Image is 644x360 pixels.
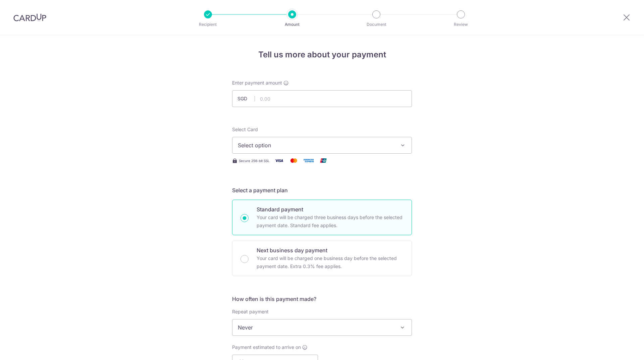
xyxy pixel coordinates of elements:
img: CardUp [13,13,46,21]
iframe: Opens a widget where you can find more information [601,340,637,357]
span: Never [232,319,412,336]
img: Union Pay [317,156,330,165]
label: Repeat payment [232,308,269,315]
button: Select option [232,137,412,154]
span: Never [232,319,412,336]
span: SGD [237,95,255,102]
span: Select option [238,141,394,149]
p: Your card will be charged three business days before the selected payment date. Standard fee appl... [257,213,404,229]
span: Payment estimated to arrive on [232,344,301,351]
img: Mastercard [287,156,301,165]
img: American Express [302,156,315,165]
h5: Select a payment plan [232,186,412,194]
p: Your card will be charged one business day before the selected payment date. Extra 0.3% fee applies. [257,254,404,270]
p: Recipient [183,21,233,28]
p: Next business day payment [257,246,404,254]
img: Visa [272,156,286,165]
p: Review [436,21,486,28]
p: Amount [267,21,317,28]
input: 0.00 [232,90,412,107]
span: Enter payment amount [232,80,282,86]
span: translation missing: en.payables.payment_networks.credit_card.summary.labels.select_card [232,126,258,132]
p: Standard payment [257,205,404,213]
span: Secure 256-bit SSL [239,158,270,163]
h4: Tell us more about your payment [232,49,412,61]
p: Document [352,21,401,28]
h5: How often is this payment made? [232,295,412,303]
